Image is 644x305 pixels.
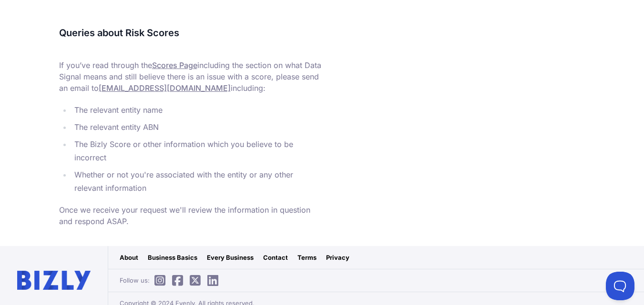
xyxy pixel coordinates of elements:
[59,25,322,40] h3: Queries about Risk Scores
[99,83,231,93] a: [EMAIL_ADDRESS][DOMAIN_NAME]
[59,59,322,94] p: If you’ve read through the including the section on what Data Signal means and still believe ther...
[207,253,254,262] a: Every Business
[263,253,288,262] a: Contact
[297,253,317,262] a: Terms
[59,204,322,227] p: Once we receive your request we'll review the information in question and respond ASAP.
[606,272,634,300] iframe: Toggle Customer Support
[326,253,349,262] a: Privacy
[72,103,322,117] li: The relevant entity name
[72,120,322,134] li: The relevant entity ABN
[120,253,138,262] a: About
[72,138,322,164] li: The Bizly Score or other information which you believe to be incorrect
[72,168,322,195] li: Whether or not you're associated with the entity or any other relevant information
[152,60,197,70] a: Scores Page
[148,253,197,262] a: Business Basics
[120,275,223,285] span: Follow us:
